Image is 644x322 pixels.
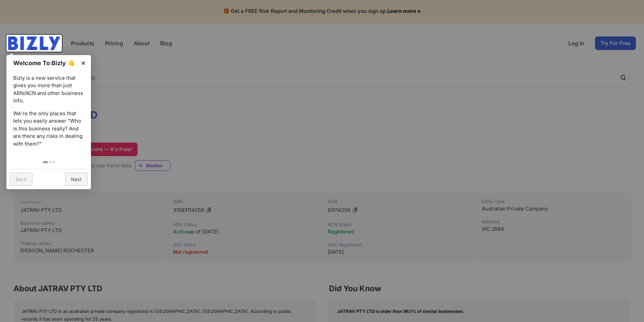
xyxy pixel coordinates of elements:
[13,58,77,68] h1: Welcome To Bizly 👋
[13,74,84,105] p: Bizly is a new service that gives you more than just ABN/ACN and other business info.
[65,173,88,186] a: Next
[10,173,32,186] a: Back
[76,55,91,70] a: ×
[13,110,84,148] p: We're the only places that lets you easily answer “Who is this business really? And are there any...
